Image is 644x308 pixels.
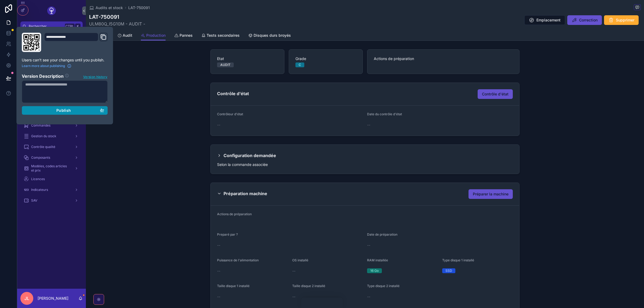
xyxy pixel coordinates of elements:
button: Supprimer [604,15,639,25]
span: -- [292,294,295,299]
span: Audit [123,33,132,38]
span: Version history [83,74,107,79]
span: Type disque 1 installé [442,258,474,262]
a: Audit [117,31,132,41]
span: Selon la commande associée [217,162,268,167]
span: SAV [31,198,37,203]
p: Users can't see your changes until you publish. [22,57,108,63]
span: Date de préparation [367,232,397,236]
a: Disques durs broyés [248,31,291,41]
p: [PERSON_NAME] [38,296,68,301]
a: Contrôle qualité [20,142,83,152]
a: SAV [20,196,83,205]
span: Actions de préparation [217,212,252,216]
span: Type disque 2 installé [367,284,400,288]
span: Supprimer [616,17,634,23]
span: -- [367,243,370,248]
a: LAT-750091 [128,5,150,10]
a: Learn more about publishing [22,64,71,68]
button: Version history [83,73,108,79]
button: Emplacement [524,15,565,25]
button: Préparer la machine [469,189,513,199]
a: Tests secondaires [201,31,240,41]
span: Audits et stock [96,5,123,10]
span: Pannes [180,33,193,38]
span: Publish [56,108,71,113]
button: Publish [22,106,108,115]
span: Taille disque 2 installé [292,284,325,288]
span: Puissance de l'alimentation [217,258,259,262]
span: -- [292,268,295,274]
span: JL [24,295,29,302]
a: Modèles, codes articles et prix [20,164,83,173]
span: Disques durs broyés [254,33,291,38]
span: -- [217,294,220,299]
h2: Préparation machine [224,189,267,198]
span: Gestion du stock [31,134,56,138]
span: Contrôle qualité [31,145,55,149]
span: Contrôle d'état [482,91,508,97]
h2: Version Description [22,73,64,79]
a: Indicateurs [20,185,83,195]
span: Production [146,33,166,38]
a: Audits et stock [89,5,123,10]
span: Correction [579,17,598,23]
span: Grade [295,56,356,61]
a: Composants [20,153,83,162]
span: Composants [31,155,50,160]
h1: LAT-750091 [89,13,145,21]
button: RechercherCtrlK [20,21,83,31]
a: Commandes [20,121,83,130]
div: Domain and Custom Link [44,33,108,52]
span: -- [367,122,370,128]
span: -- [217,243,220,248]
span: Taille disque 1 installé [217,284,250,288]
h2: Configuration demandée [224,151,276,160]
span: K [76,24,80,28]
span: Rechercher [29,24,63,28]
div: AUDIT [220,62,230,67]
span: Emplacement [536,17,561,23]
span: Learn more about publishing [22,64,65,68]
span: Tests secondaires [207,33,240,38]
span: Modèles, codes articles et prix [31,164,70,173]
div: 16 Go [370,268,379,273]
span: Preparé par ? [217,232,238,236]
span: RAM installée [367,258,388,262]
button: Correction [567,15,602,25]
span: Actions de préparation [374,56,513,61]
div: SSD [445,268,452,273]
span: ULM80Q_I5G10M - AUDIT - [89,21,145,27]
a: Pannes [174,31,193,41]
div: C [299,62,301,67]
a: Production [141,31,166,41]
span: Etat [217,56,278,61]
span: -- [217,268,220,274]
h2: Contrôle d'état [217,89,249,98]
span: OS installé [292,258,308,262]
span: Préparer la machine [473,191,508,197]
a: Licences [20,174,83,184]
span: Ctrl [65,24,75,29]
span: Commandes [31,123,50,128]
span: -- [217,122,220,128]
span: Date du contrôle d'état [367,112,402,116]
span: Licences [31,177,45,181]
button: Contrôle d'état [478,89,513,99]
img: App logo [47,6,56,15]
span: -- [367,294,370,299]
span: Contrôleur d'état [217,112,243,116]
a: Gestion du stock [20,131,83,141]
span: Indicateurs [31,188,48,192]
